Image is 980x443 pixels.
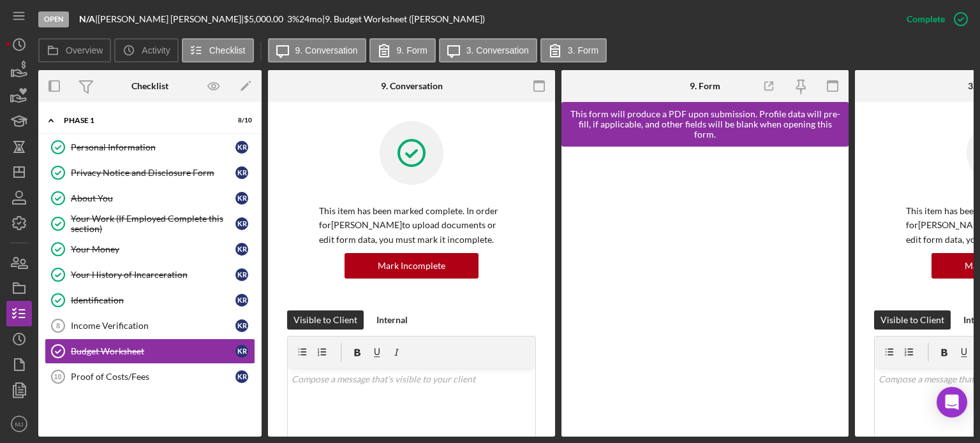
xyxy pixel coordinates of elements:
[907,6,945,32] div: Complete
[64,117,220,124] div: Phase 1
[6,411,32,437] button: MJ
[322,14,485,24] div: | 9. Budget Worksheet ([PERSON_NAME])
[235,319,248,332] div: K R
[45,313,255,338] a: 8Income VerificationKR
[937,387,967,418] div: Open Intercom Messenger
[45,160,255,185] a: Privacy Notice and Disclosure FormKR
[293,310,357,330] div: Visible to Client
[54,373,61,381] tspan: 10
[38,38,111,62] button: Overview
[295,45,358,55] label: 9. Conversation
[235,243,248,256] div: K R
[690,81,720,91] div: 9. Form
[287,14,299,24] div: 3 %
[369,38,436,62] button: 9. Form
[235,192,248,205] div: K R
[45,236,255,262] a: Your MoneyKR
[45,262,255,287] a: Your History of IncarcerationKR
[268,38,366,62] button: 9. Conversation
[71,270,235,280] div: Your History of Incarceration
[574,159,837,424] iframe: Lenderfit form
[568,109,842,140] div: This form will produce a PDF upon submission. Profile data will pre-fill, if applicable, and othe...
[235,370,248,383] div: K R
[56,322,60,330] tspan: 8
[45,134,255,160] a: Personal InformationKR
[71,295,235,305] div: Identification
[894,6,974,32] button: Complete
[378,253,445,279] div: Mark Incomplete
[235,345,248,358] div: K R
[182,38,254,62] button: Checklist
[235,268,248,281] div: K R
[79,14,98,24] div: |
[299,14,322,24] div: 24 mo
[71,168,235,178] div: Privacy Notice and Disclosure Form
[71,321,235,331] div: Income Verification
[439,38,537,62] button: 3. Conversation
[235,217,248,230] div: K R
[568,45,598,55] label: 3. Form
[287,310,364,330] button: Visible to Client
[345,253,479,279] button: Mark Incomplete
[66,45,103,55] label: Overview
[466,45,529,55] label: 3. Conversation
[79,13,95,24] b: N/A
[381,81,443,91] div: 9. Conversation
[45,185,255,211] a: About YouKR
[397,45,427,55] label: 9. Form
[376,310,408,330] div: Internal
[319,204,504,247] p: This item has been marked complete. In order for [PERSON_NAME] to upload documents or edit form d...
[45,287,255,313] a: IdentificationKR
[370,310,414,330] button: Internal
[235,166,248,179] div: K R
[235,294,248,307] div: K R
[71,214,235,234] div: Your Work (If Employed Complete this section)
[114,38,178,62] button: Activity
[71,372,235,382] div: Proof of Costs/Fees
[38,11,69,27] div: Open
[45,211,255,236] a: Your Work (If Employed Complete this section)KR
[142,45,170,55] label: Activity
[874,310,951,330] button: Visible to Client
[209,45,246,55] label: Checklist
[229,117,252,124] div: 8 / 10
[71,244,235,254] div: Your Money
[71,346,235,356] div: Budget Worksheet
[71,142,235,152] div: Personal Information
[71,193,235,203] div: About You
[131,81,168,91] div: Checklist
[540,38,607,62] button: 3. Form
[235,141,248,154] div: K R
[15,421,24,428] text: MJ
[45,364,255,389] a: 10Proof of Costs/FeesKR
[244,14,287,24] div: $5,000.00
[45,338,255,364] a: Budget WorksheetKR
[98,14,244,24] div: [PERSON_NAME] [PERSON_NAME] |
[880,310,944,330] div: Visible to Client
